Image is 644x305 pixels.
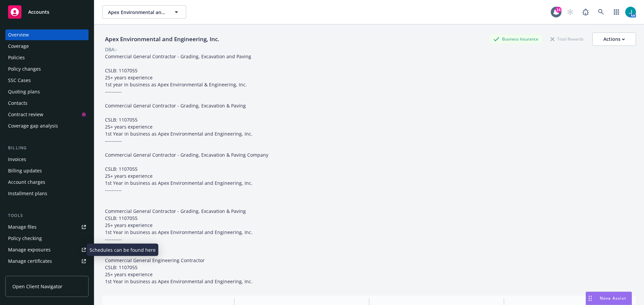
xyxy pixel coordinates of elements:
[5,121,89,131] a: Coverage gap analysis
[12,283,62,290] span: Open Client Navigator
[5,154,89,165] a: Invoices
[108,9,166,16] span: Apex Environmental and Engineering, Inc.
[8,244,51,255] div: Manage exposures
[592,32,636,46] button: Actions
[28,9,49,15] span: Accounts
[5,98,89,108] a: Contacts
[600,295,626,301] span: Nova Assist
[105,53,268,285] span: Commercial General Contractor - Grading, Excavation and Paving CSLB: 1107055 25+ years experience...
[555,7,561,13] div: 14
[625,7,636,17] img: photo
[105,46,117,53] div: DBA: -
[5,109,89,120] a: Contract review
[547,35,587,43] div: Total Rewards
[603,33,625,46] div: Actions
[8,188,47,199] div: Installment plans
[8,177,45,187] div: Account charges
[8,154,26,165] div: Invoices
[8,222,37,232] div: Manage files
[5,86,89,97] a: Quoting plans
[8,121,58,131] div: Coverage gap analysis
[5,3,89,21] a: Accounts
[8,256,52,266] div: Manage certificates
[8,86,40,97] div: Quoting plans
[5,64,89,74] a: Policy changes
[5,188,89,199] a: Installment plans
[5,267,89,278] a: Manage claims
[8,165,42,176] div: Billing updates
[610,5,623,19] a: Switch app
[102,5,186,19] button: Apex Environmental and Engineering, Inc.
[5,52,89,63] a: Policies
[5,233,89,244] a: Policy checking
[8,52,25,63] div: Policies
[8,41,29,52] div: Coverage
[5,75,89,86] a: SSC Cases
[5,165,89,176] a: Billing updates
[8,75,31,86] div: SSC Cases
[102,35,222,44] div: Apex Environmental and Engineering, Inc.
[8,109,43,120] div: Contract review
[586,292,594,305] div: Drag to move
[563,5,577,19] a: Start snowing
[8,29,29,40] div: Overview
[5,244,89,255] a: Manage exposures
[8,64,41,74] div: Policy changes
[490,35,542,43] div: Business Insurance
[5,29,89,40] a: Overview
[8,267,42,278] div: Manage claims
[5,41,89,52] a: Coverage
[579,5,592,19] a: Report a Bug
[5,256,89,266] a: Manage certificates
[5,177,89,187] a: Account charges
[594,5,608,19] a: Search
[8,233,42,244] div: Policy checking
[5,212,89,219] div: Tools
[5,145,89,151] div: Billing
[8,98,28,108] div: Contacts
[586,292,632,305] button: Nova Assist
[5,222,89,232] a: Manage files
